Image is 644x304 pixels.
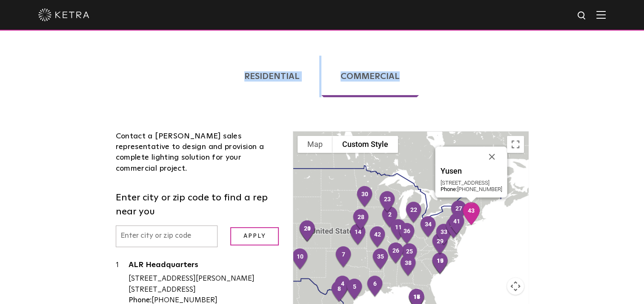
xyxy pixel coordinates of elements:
div: 7 [331,242,356,272]
div: [PHONE_NUMBER] [440,186,502,192]
a: ALR Headquarters [129,261,280,272]
div: 30 [352,182,377,212]
div: 23 [375,187,400,217]
button: Toggle fullscreen view [507,136,524,153]
div: 4 [330,272,355,301]
div: 35 [368,245,393,274]
div: 43 [459,199,484,228]
div: 19 [428,249,452,279]
div: 40 [441,214,466,243]
div: [STREET_ADDRESS][PERSON_NAME] [STREET_ADDRESS] [129,273,280,295]
input: Apply [230,227,279,245]
div: 2 [378,203,402,232]
div: Contact a [PERSON_NAME] sales representative to design and provision a complete lighting solution... [116,131,280,174]
div: 6 [363,272,387,301]
div: [STREET_ADDRESS] [440,180,502,186]
button: Show street map [298,136,332,153]
div: 14 [346,220,370,250]
div: 34 [416,212,441,242]
div: 41 [444,209,469,239]
div: 42 [365,222,390,252]
input: Enter city or zip code [116,225,218,247]
img: search icon [577,11,587,21]
label: Enter city or zip code to find a rep near you [116,191,280,219]
div: 28 [349,205,373,235]
a: Residential [225,56,319,97]
img: ketra-logo-2019-white [38,8,89,21]
div: 25 [397,239,422,269]
div: 21 [295,217,320,246]
button: Custom Style [332,136,398,153]
a: Commercial [321,56,419,97]
div: 38 [396,251,421,281]
img: Hamburger%20Nav.svg [596,11,606,19]
div: 10 [288,245,312,274]
button: Map camera controls [507,278,524,295]
button: Close [481,146,502,167]
div: 22 [401,198,426,228]
div: 29 [428,229,452,259]
a: Yusen [440,167,502,177]
strong: Phone: [440,186,457,192]
div: 36 [395,219,419,249]
strong: Phone: [129,297,152,304]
